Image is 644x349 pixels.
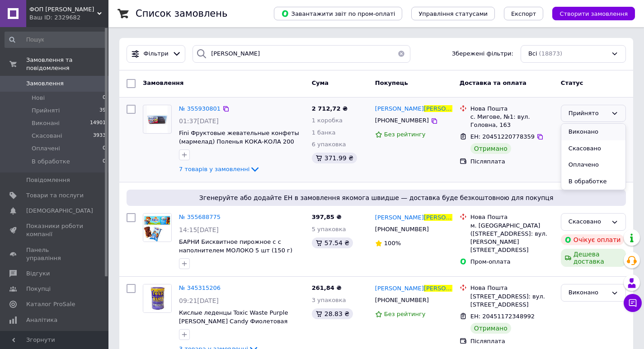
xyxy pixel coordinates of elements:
div: Дешева доставка [561,249,626,267]
a: Фото товару [143,105,172,134]
span: Показники роботи компанії [26,222,84,238]
img: Фото товару [143,214,171,242]
span: [PERSON_NAME] [375,214,424,221]
span: Оплачені [32,144,60,153]
span: Покупець [375,79,408,86]
span: Експорт [511,10,536,17]
a: Фото товару [143,213,172,242]
li: Виконано [561,124,625,140]
span: 1 банка [312,129,336,136]
button: Чат з покупцем [624,294,642,312]
div: Ваш ID: 2329682 [29,14,108,22]
div: Отримано [470,323,511,334]
a: Кислые леденцы Toxic Waste Purple [PERSON_NAME] Candy Фиолетовая баночка 1 шт (42 г) [179,309,288,333]
span: Скасовані [32,132,62,140]
a: [PERSON_NAME][PERSON_NAME] [375,214,452,222]
span: Згенеруйте або додайте ЕН в замовлення якомога швидше — доставка буде безкоштовною для покупця [130,193,622,202]
span: [PHONE_NUMBER] [375,117,429,124]
span: 100% [384,240,401,247]
div: Пром-оплата [470,258,554,266]
span: Товари та послуги [26,191,84,200]
a: № 355930801 [179,105,221,112]
div: Нова Пошта [470,213,554,221]
span: 3 упаковка [312,297,346,303]
span: Виконані [32,119,60,127]
span: Без рейтингу [384,311,426,317]
span: [PHONE_NUMBER] [375,297,429,303]
a: [PERSON_NAME][PERSON_NAME] [375,105,452,113]
span: ЕН: 20451220778359 [470,133,535,140]
div: Нова Пошта [470,284,554,292]
span: Всі [528,50,537,58]
span: 5 упаковка [312,226,346,233]
button: Експорт [504,7,544,20]
a: БАРНИ Бисквитное пирожное с с наполнителем МОЛОКО 5 шт (150 г) [179,238,292,254]
span: 7 товарів у замовленні [179,166,249,172]
span: Аналітика [26,316,57,324]
span: ЕН: 20451172348992 [470,313,535,320]
span: В обработке [32,158,70,166]
span: Замовлення [26,79,64,88]
span: 39 [99,107,106,115]
div: м. [GEOGRAPHIC_DATA] ([STREET_ADDRESS]: вул. [PERSON_NAME][STREET_ADDRESS] [470,222,554,255]
div: 28.83 ₴ [312,308,353,319]
a: [PERSON_NAME][PERSON_NAME] [375,284,452,293]
span: Панель управління [26,246,84,262]
a: № 355688775 [179,214,221,220]
span: 1 коробка [312,117,343,124]
span: Фільтри [144,50,169,58]
div: Отримано [470,143,511,154]
span: 09:21[DATE] [179,297,219,304]
span: 0 [103,144,106,153]
span: Управління статусами [418,10,488,17]
span: 0 [103,94,106,102]
span: Створити замовлення [559,10,628,17]
span: Нові [32,94,45,102]
div: с. Мигове, №1: вул. Головна, 163 [470,113,554,129]
div: Нова Пошта [470,105,554,113]
img: Фото товару [143,284,171,312]
span: [PERSON_NAME] [375,285,424,292]
li: Скасовано [561,140,625,157]
span: Збережені фільтри: [452,50,513,58]
span: [PERSON_NAME] [424,285,473,292]
button: Управління статусами [411,7,495,20]
span: [PERSON_NAME] [424,105,473,112]
button: Створити замовлення [552,7,635,20]
div: Післяплата [470,337,554,345]
a: № 345315206 [179,284,221,291]
li: Оплачено [561,157,625,173]
span: Покупці [26,285,51,293]
div: [STREET_ADDRESS]: вул. [STREET_ADDRESS] [470,293,554,309]
div: Очікує оплати [561,234,625,245]
span: Cума [312,79,329,86]
div: Прийнято [569,109,607,118]
span: Без рейтингу [384,131,426,138]
li: В обработке [561,173,625,190]
div: 371.99 ₴ [312,153,357,163]
a: Fini Фруктовые жевательные конфеты (мармелад) Поленья КОКА-КОЛА 200 шт [179,130,299,153]
span: 01:37[DATE] [179,117,219,125]
img: Фото товару [147,105,168,133]
span: 0 [103,158,106,166]
span: (18873) [539,50,563,57]
span: Повідомлення [26,176,70,184]
span: 6 упаковка [312,141,346,148]
span: Відгуки [26,270,50,278]
span: [PHONE_NUMBER] [375,226,429,233]
div: Післяплата [470,158,554,166]
span: 397,85 ₴ [312,214,342,220]
span: Замовлення та повідомлення [26,56,108,72]
span: Статус [561,79,583,86]
input: Пошук за номером замовлення, ПІБ покупця, номером телефону, Email, номером накладної [193,45,410,63]
span: [DEMOGRAPHIC_DATA] [26,207,93,215]
span: [PERSON_NAME] [375,105,424,112]
span: Прийняті [32,107,60,115]
div: 57.54 ₴ [312,237,353,248]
